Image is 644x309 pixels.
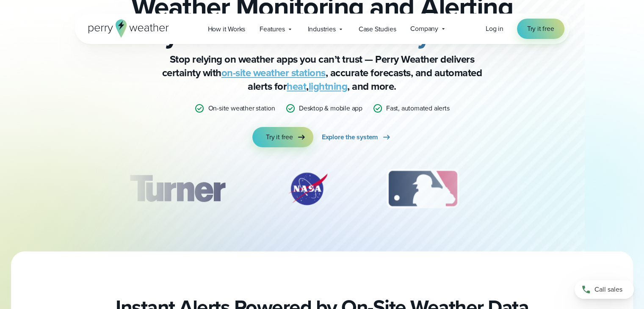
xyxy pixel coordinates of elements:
[221,65,326,80] a: on-site weather stations
[508,168,576,210] div: 4 of 12
[359,24,396,34] span: Case Studies
[252,127,313,147] a: Try it free
[309,79,348,94] a: lightning
[322,127,392,147] a: Explore the system
[351,20,404,38] a: Case Studies
[208,103,275,113] p: On-site weather station
[517,19,564,39] a: Try it free
[117,168,237,210] img: Turner-Construction_1.svg
[527,24,554,34] span: Try it free
[278,168,337,210] div: 2 of 12
[287,79,306,94] a: heat
[260,24,285,34] span: Features
[594,284,622,295] span: Call sales
[575,280,634,299] a: Call sales
[208,24,246,34] span: How it Works
[266,132,293,142] span: Try it free
[378,168,467,210] div: 3 of 12
[299,103,362,113] p: Desktop & mobile app
[153,52,492,93] p: Stop relying on weather apps you can’t trust — Perry Weather delivers certainty with , accurate f...
[117,168,527,214] div: slideshow
[486,24,503,33] span: Log in
[322,132,378,142] span: Explore the system
[117,168,237,210] div: 1 of 12
[201,20,253,38] a: How it Works
[508,168,576,210] img: PGA.svg
[386,103,450,113] p: Fast, automated alerts
[308,24,336,34] span: Industries
[486,24,503,34] a: Log in
[278,168,337,210] img: NASA.svg
[378,168,467,210] img: MLB.svg
[410,24,438,34] span: Company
